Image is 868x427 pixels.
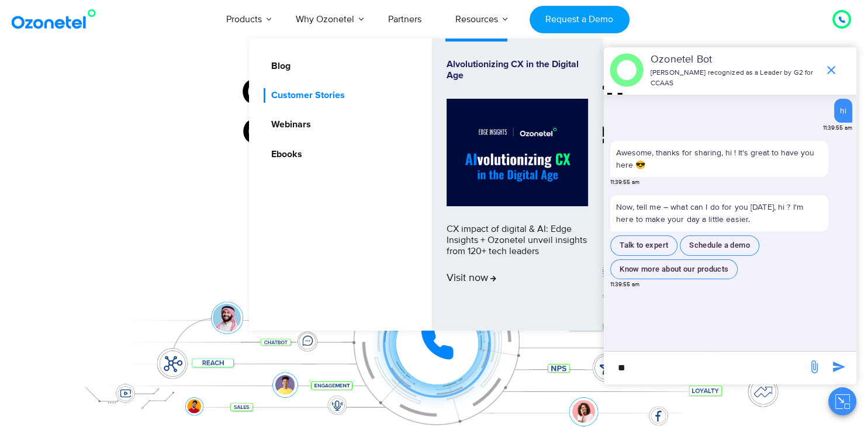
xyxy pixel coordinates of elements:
img: header [610,53,644,87]
button: Know more about our products [610,259,738,280]
div: new-msg-input [610,357,801,379]
span: Visit now [447,272,496,285]
button: Schedule a demo [680,235,759,256]
a: Ebooks [264,147,304,162]
a: Customer Stories [264,88,347,103]
p: Awesome, thanks for sharing, hi ! It's great to have you here 😎 [616,147,822,171]
button: Talk to expert [610,235,677,256]
p: [PERSON_NAME] recognized as a Leader by G2 for CCAAS [651,68,818,89]
a: Request a Demo [530,6,630,33]
a: Webinars [264,117,313,132]
button: Close chat [828,387,856,415]
div: Turn every conversation into a growth engine for your enterprise. [69,161,800,174]
span: 11:39:55 am [823,124,852,133]
div: Customer Experiences [69,105,800,161]
div: hi [840,105,846,117]
span: 11:39:55 am [610,178,639,187]
span: 11:39:55 am [610,280,639,289]
p: Ozonetel Bot [651,52,818,68]
p: Now, tell me – what can I do for you [DATE], hi ? I'm here to make your day a little easier. [610,195,828,231]
span: send message [827,355,850,379]
span: end chat or minimize [819,58,843,82]
span: send message [803,355,826,379]
div: Orchestrate Intelligent [69,74,800,112]
img: Alvolutionizing.jpg [447,99,588,206]
a: Blog [264,59,292,74]
a: Alvolutionizing CX in the Digital AgeCX impact of digital & AI: Edge Insights + Ozonetel unveil i... [447,59,588,310]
